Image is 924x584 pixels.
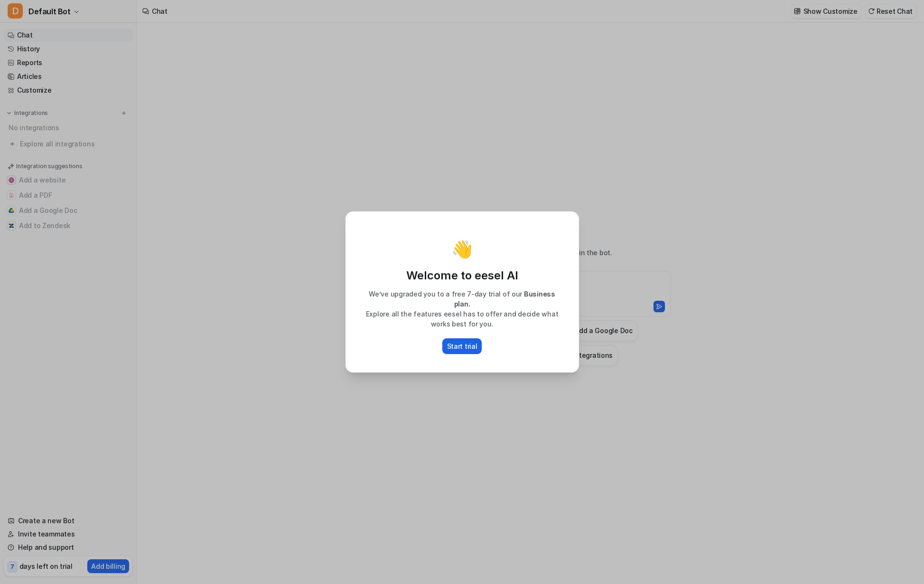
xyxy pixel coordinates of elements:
[356,309,568,329] p: Explore all the features eesel has to offer and decide what works best for you.
[356,268,568,283] p: Welcome to eesel AI
[447,341,477,351] p: Start trial
[451,239,473,258] p: 👋
[356,289,568,309] p: We’ve upgraded you to a free 7-day trial of our
[442,338,482,354] button: Start trial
